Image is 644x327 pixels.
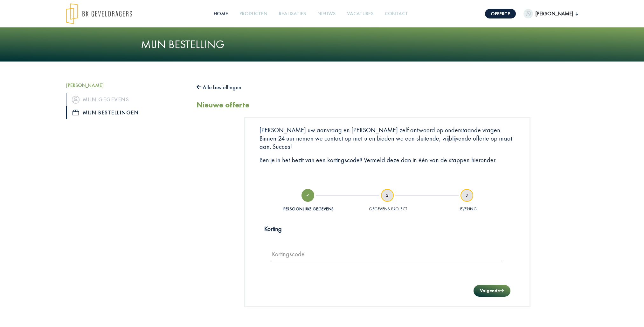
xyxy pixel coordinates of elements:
[344,7,376,21] a: Vacatures
[66,82,187,88] h5: [PERSON_NAME]
[237,7,270,21] a: Producten
[66,3,132,24] img: logo
[66,93,187,106] a: iconMijn gegevens
[197,82,242,92] button: Alle bestellingen
[276,7,308,21] a: Realisaties
[523,9,578,18] button: [PERSON_NAME]
[533,10,576,18] span: [PERSON_NAME]
[382,7,411,21] a: Contact
[141,38,503,51] h1: Mijn bestelling
[283,206,334,212] div: Persoonlijke gegevens
[260,156,515,164] p: Ben je in het bezit van een kortingscode? Vermeld deze dan in één van de stappen hieronder.
[429,207,507,212] div: Levering
[474,285,510,297] button: Volgende
[315,7,338,21] a: Nieuws
[197,100,249,110] h2: Nieuwe offerte
[264,225,282,233] strong: Korting
[73,110,79,115] img: icon
[72,96,80,104] img: icon
[211,7,231,21] a: Home
[523,9,533,18] img: dummypic.png
[485,9,516,18] a: Offerte
[260,126,515,151] p: [PERSON_NAME] uw aanvraag en [PERSON_NAME] zelf antwoord op onderstaande vragen. Binnen 24 uur ne...
[66,106,187,119] a: iconMijn bestellingen
[350,207,427,212] div: Gegevens project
